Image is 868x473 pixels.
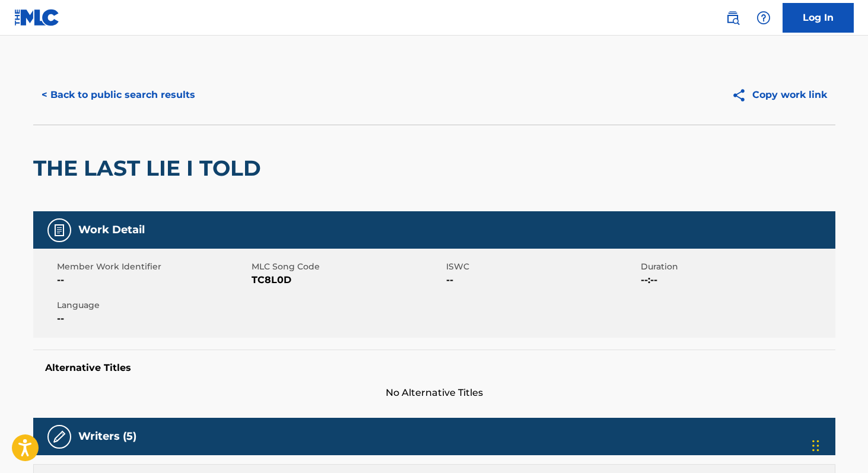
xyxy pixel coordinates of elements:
span: No Alternative Titles [33,386,835,400]
h5: Work Detail [78,223,145,237]
a: Log In [783,3,854,33]
span: -- [57,273,249,287]
img: MLC Logo [14,9,60,26]
span: ISWC [446,261,638,273]
span: -- [446,273,638,287]
img: Copy work link [732,88,752,103]
h5: Alternative Titles [45,362,824,374]
span: Member Work Identifier [57,261,249,273]
img: search [726,11,740,25]
span: Language [57,299,249,312]
span: TC8L0D [252,273,443,287]
h2: THE LAST LIE I TOLD [33,155,267,182]
img: Writers [52,430,66,444]
button: < Back to public search results [33,80,204,110]
div: Help [752,6,775,30]
span: --:-- [641,273,832,287]
span: -- [57,312,249,326]
iframe: Chat Widget [809,416,868,473]
span: MLC Song Code [252,261,443,273]
div: Drag [812,428,819,464]
span: Duration [641,261,832,273]
h5: Writers (5) [78,430,136,443]
a: Public Search [721,6,745,30]
button: Copy work link [723,80,835,110]
img: Work Detail [52,223,66,237]
img: help [756,11,771,25]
